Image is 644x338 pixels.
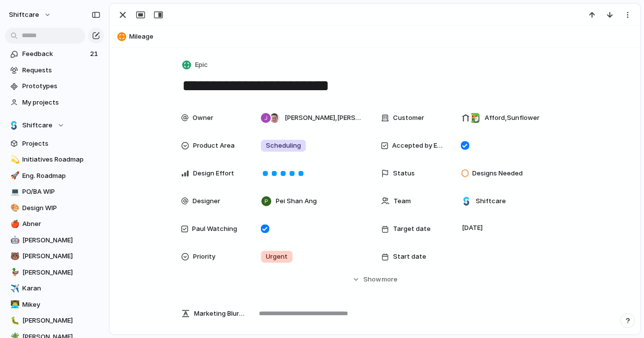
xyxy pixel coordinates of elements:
[5,136,104,151] a: Projects
[9,268,19,278] button: 🦆
[22,300,100,310] span: Mikey
[22,316,100,326] span: [PERSON_NAME]
[9,10,39,20] span: shiftcare
[9,171,19,181] button: 🚀
[276,196,317,206] span: Pei Shan Ang
[22,81,100,91] span: Prototypes
[5,313,104,328] a: 🐛[PERSON_NAME]
[10,186,17,198] div: 💻
[193,196,220,206] span: Designer
[393,224,431,234] span: Target date
[5,63,104,78] a: Requests
[194,309,245,319] span: Marketing Blurb (15-20 Words)
[90,49,100,59] span: 21
[10,315,17,327] div: 🐛
[22,98,100,108] span: My projects
[5,217,104,231] a: 🍎Abner
[285,113,361,123] span: [PERSON_NAME] , [PERSON_NAME]
[472,169,523,178] span: Designs Needed
[9,235,19,245] button: 🤖
[114,29,636,45] button: Mileage
[476,196,506,206] span: Shiftcare
[10,219,17,230] div: 🍎
[22,235,100,245] span: [PERSON_NAME]
[5,281,104,296] a: ✈️Karan
[393,169,415,178] span: Status
[10,267,17,278] div: 🦆
[22,203,100,213] span: Design WIP
[9,219,19,229] button: 🍎
[9,283,19,293] button: ✈️
[382,275,397,284] span: more
[22,171,100,181] span: Eng. Roadmap
[266,252,288,262] span: Urgent
[9,187,19,197] button: 💻
[485,113,540,123] span: Afford , Sunflower
[10,251,17,262] div: 🐻
[9,155,19,165] button: 💫
[5,265,104,280] a: 🦆[PERSON_NAME]
[22,139,100,149] span: Projects
[394,196,411,206] span: Team
[10,170,17,181] div: 🚀
[129,32,636,42] span: Mileage
[193,141,235,151] span: Product Area
[193,169,234,178] span: Design Effort
[363,275,381,284] span: Show
[5,95,104,110] a: My projects
[393,252,426,262] span: Start date
[392,141,445,151] span: Accepted by Engineering
[181,271,569,288] button: Showmore
[9,300,19,310] button: 👨‍💻
[10,283,17,294] div: ✈️
[180,58,211,72] button: Epic
[4,7,56,23] button: shiftcare
[9,316,19,326] button: 🐛
[22,219,100,229] span: Abner
[5,118,104,133] button: Shiftcare
[22,155,100,165] span: Initiatives Roadmap
[5,47,104,61] a: Feedback21
[5,201,104,216] a: 🎨Design WIP
[5,169,104,183] a: 🚀Eng. Roadmap
[192,224,237,234] span: Paul Watching
[22,65,100,75] span: Requests
[10,234,17,246] div: 🤖
[5,152,104,167] a: 💫Initiatives Roadmap
[5,184,104,199] a: 💻PO/BA WIP
[22,251,100,261] span: [PERSON_NAME]
[193,113,213,123] span: Owner
[10,154,17,166] div: 💫
[9,203,19,213] button: 🎨
[10,299,17,310] div: 👨‍💻
[266,141,301,151] span: Scheduling
[195,60,208,70] span: Epic
[5,249,104,264] a: 🐻[PERSON_NAME]
[5,233,104,248] a: 🤖[PERSON_NAME]
[5,79,104,94] a: Prototypes
[22,283,100,293] span: Karan
[9,251,19,261] button: 🐻
[193,252,215,262] span: Priority
[459,222,486,234] span: [DATE]
[5,297,104,312] a: 👨‍💻Mikey
[10,202,17,214] div: 🎨
[22,120,52,130] span: Shiftcare
[22,49,87,59] span: Feedback
[393,113,424,123] span: Customer
[22,187,100,197] span: PO/BA WIP
[22,268,100,278] span: [PERSON_NAME]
